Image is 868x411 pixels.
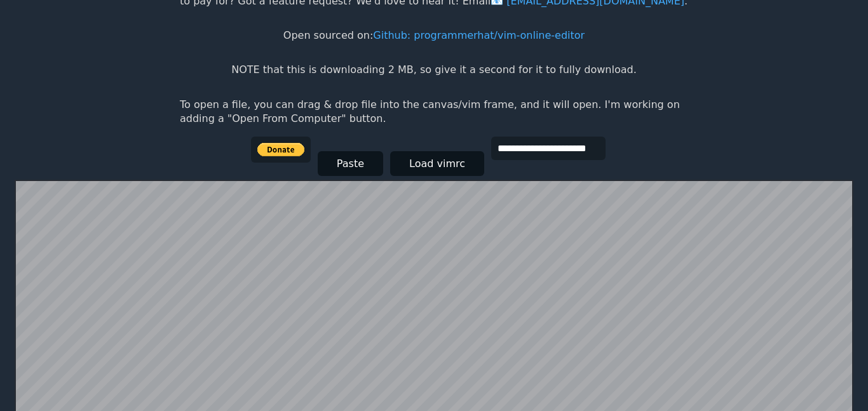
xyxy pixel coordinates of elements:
[283,29,585,43] p: Open sourced on:
[180,98,688,126] p: To open a file, you can drag & drop file into the canvas/vim frame, and it will open. I'm working...
[318,151,383,176] button: Paste
[231,63,636,77] p: NOTE that this is downloading 2 MB, so give it a second for it to fully download.
[373,29,585,41] a: Github: programmerhat/vim-online-editor
[390,151,484,176] button: Load vimrc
